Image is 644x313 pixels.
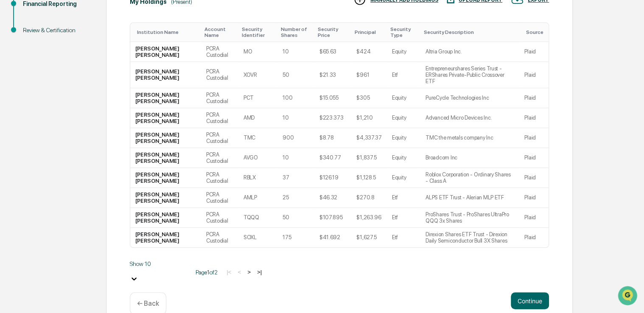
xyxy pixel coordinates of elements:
[519,42,549,62] td: Plaid
[519,228,549,247] td: Plaid
[130,168,201,188] td: [PERSON_NAME] [PERSON_NAME]
[245,268,253,276] button: >
[29,73,107,80] div: We're available if you need us!
[277,88,314,108] td: 100
[281,26,311,38] div: Toggle SortBy
[390,26,417,38] div: Toggle SortBy
[519,168,549,188] td: Plaid
[387,168,420,188] td: Equity
[277,188,314,208] td: 25
[235,268,244,276] button: <
[201,188,238,208] td: PCRA Custodial
[420,188,519,208] td: ALPS ETF Trust - Alerian MLP ETF
[201,62,238,88] td: PCRA Custodial
[314,188,351,208] td: $46.32
[8,18,154,31] p: How can we help?
[277,168,314,188] td: 37
[5,120,57,135] a: 🔎Data Lookup
[387,88,420,108] td: Equity
[201,88,238,108] td: PCRA Custodial
[351,148,387,168] td: $1,837.5
[62,108,68,115] div: 🗄️
[351,42,387,62] td: $424
[314,168,351,188] td: $126.19
[420,128,519,148] td: TMC the metals company Inc
[204,26,235,38] div: Toggle SortBy
[387,188,420,208] td: Etf
[201,128,238,148] td: PCRA Custodial
[277,208,314,228] td: 50
[8,108,15,115] div: 🖐️
[238,42,277,62] td: MO
[224,268,234,276] button: |<
[277,108,314,128] td: 10
[238,88,277,108] td: PCT
[351,228,387,247] td: $1,627.5
[5,103,58,119] a: 🖐️Preclearance
[196,269,218,276] span: Page 1 of 2
[238,188,277,208] td: AMLP
[201,148,238,168] td: PCRA Custodial
[29,65,139,73] div: Start new chat
[314,148,351,168] td: $340.77
[238,128,277,148] td: TMC
[238,148,277,168] td: AVGO
[238,228,277,247] td: SOXL
[201,228,238,247] td: PCRA Custodial
[277,148,314,168] td: 10
[387,228,420,247] td: Etf
[351,128,387,148] td: $4,337.37
[201,108,238,128] td: PCRA Custodial
[255,268,264,276] button: >|
[277,128,314,148] td: 900
[387,62,420,88] td: Etf
[130,62,201,88] td: [PERSON_NAME] [PERSON_NAME]
[277,62,314,88] td: 50
[137,29,198,35] div: Toggle SortBy
[314,42,351,62] td: $65.63
[314,88,351,108] td: $15.055
[351,208,387,228] td: $1,263.96
[519,88,549,108] td: Plaid
[238,108,277,128] td: AMD
[314,208,351,228] td: $107.895
[144,67,154,78] button: Start new chat
[519,128,549,148] td: Plaid
[60,143,103,150] a: Powered byPylon
[238,62,277,88] td: XOVR
[420,168,519,188] td: Roblox Corporation - Ordinary Shares - Class A
[519,188,549,208] td: Plaid
[420,88,519,108] td: PureCycle Technologies Inc
[424,29,516,35] div: Toggle SortBy
[420,62,519,88] td: Entrepreneurshares Series Trust - ERShares Private-Public Crossover ETF
[351,108,387,128] td: $1,210
[519,108,549,128] td: Plaid
[130,260,189,267] div: Show 10
[617,285,640,308] iframe: Open customer support
[23,26,92,35] div: Review & Certification
[420,228,519,247] td: Direxion Shares ETF Trust - Direxion Daily Semiconductor Bull 3X Shares
[17,123,53,131] span: Data Lookup
[314,108,351,128] td: $223.373
[84,144,103,150] span: Pylon
[238,168,277,188] td: RBLX
[526,29,545,35] div: Toggle SortBy
[70,107,105,115] span: Attestations
[314,228,351,247] td: $41.692
[355,29,384,35] div: Toggle SortBy
[8,65,24,80] img: 1746055101610-c473b297-6a78-478c-a979-82029cc54cd1
[387,42,420,62] td: Equity
[351,188,387,208] td: $270.8
[519,62,549,88] td: Plaid
[130,188,201,208] td: [PERSON_NAME] [PERSON_NAME]
[314,128,351,148] td: $8.78
[277,42,314,62] td: 10
[201,168,238,188] td: PCRA Custodial
[519,148,549,168] td: Plaid
[130,42,201,62] td: [PERSON_NAME] [PERSON_NAME]
[242,26,274,38] div: Toggle SortBy
[314,62,351,88] td: $21.33
[130,228,201,247] td: [PERSON_NAME] [PERSON_NAME]
[277,228,314,247] td: 175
